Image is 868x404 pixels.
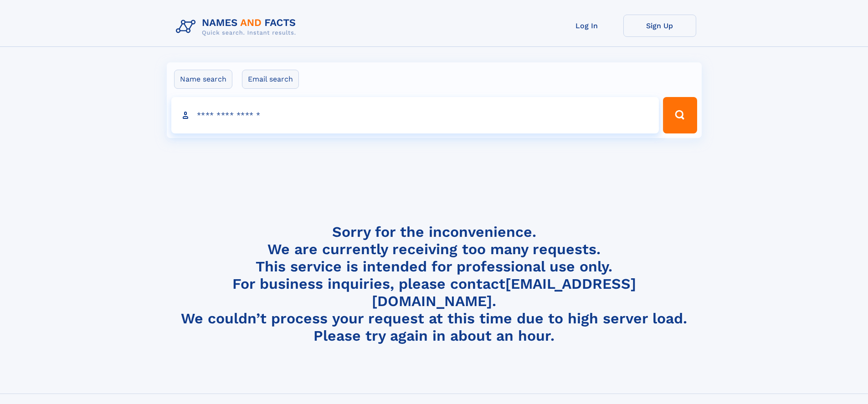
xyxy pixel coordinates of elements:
[623,15,696,37] a: Sign Up
[242,70,299,89] label: Email search
[663,97,697,133] button: Search Button
[174,70,232,89] label: Name search
[550,15,623,37] a: Log In
[172,15,303,39] img: Logo Names and Facts
[372,275,636,310] a: [EMAIL_ADDRESS][DOMAIN_NAME]
[172,223,696,345] h4: Sorry for the inconvenience. We are currently receiving too many requests. This service is intend...
[171,97,659,133] input: search input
